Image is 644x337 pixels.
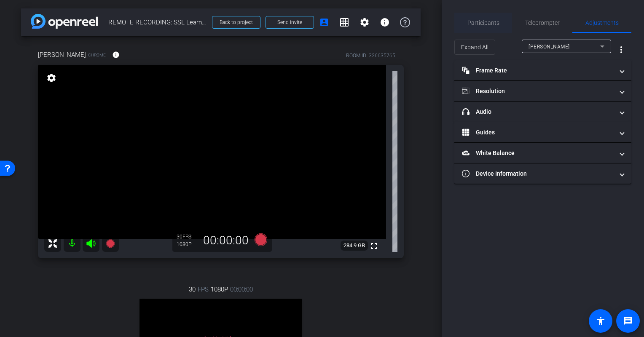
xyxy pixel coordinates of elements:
[525,20,560,26] span: Teleprompter
[112,51,120,59] mat-icon: info
[461,39,488,55] span: Expand All
[277,19,302,26] span: Send invite
[339,17,349,27] mat-icon: grid_on
[38,50,86,59] span: [PERSON_NAME]
[212,16,260,29] button: Back to project
[454,143,631,163] mat-expansion-panel-header: White Balance
[596,316,606,326] mat-icon: accessibility
[454,122,631,142] mat-expansion-panel-header: Guides
[266,16,314,29] button: Send invite
[454,102,631,122] mat-expansion-panel-header: Audio
[462,87,614,96] mat-panel-title: Resolution
[31,14,98,29] img: app-logo
[462,66,614,75] mat-panel-title: Frame Rate
[319,17,329,27] mat-icon: account_box
[462,149,614,158] mat-panel-title: White Balance
[211,285,228,294] span: 1080P
[88,52,106,58] span: Chrome
[108,14,207,31] span: REMOTE RECORDING: SSL Learning Videos- [PERSON_NAME] // 2505-11089-CS
[177,241,198,248] div: 1080P
[346,52,395,59] div: ROOM ID: 326635765
[360,17,370,27] mat-icon: settings
[616,45,626,55] mat-icon: more_vert
[467,20,499,26] span: Participants
[462,169,614,178] mat-panel-title: Device Information
[462,128,614,137] mat-panel-title: Guides
[454,163,631,184] mat-expansion-panel-header: Device Information
[177,233,198,240] div: 30
[454,40,495,55] button: Expand All
[189,285,196,294] span: 30
[341,241,368,251] span: 284.9 GB
[585,20,619,26] span: Adjustments
[198,285,209,294] span: FPS
[454,60,631,80] mat-expansion-panel-header: Frame Rate
[462,107,614,116] mat-panel-title: Audio
[454,81,631,101] mat-expansion-panel-header: Resolution
[198,233,254,248] div: 00:00:00
[46,73,57,83] mat-icon: settings
[182,234,191,240] span: FPS
[230,285,253,294] span: 00:00:00
[369,241,379,251] mat-icon: fullscreen
[611,40,631,60] button: More Options for Adjustments Panel
[220,19,253,25] span: Back to project
[623,316,633,326] mat-icon: message
[529,44,570,50] span: [PERSON_NAME]
[380,17,390,27] mat-icon: info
